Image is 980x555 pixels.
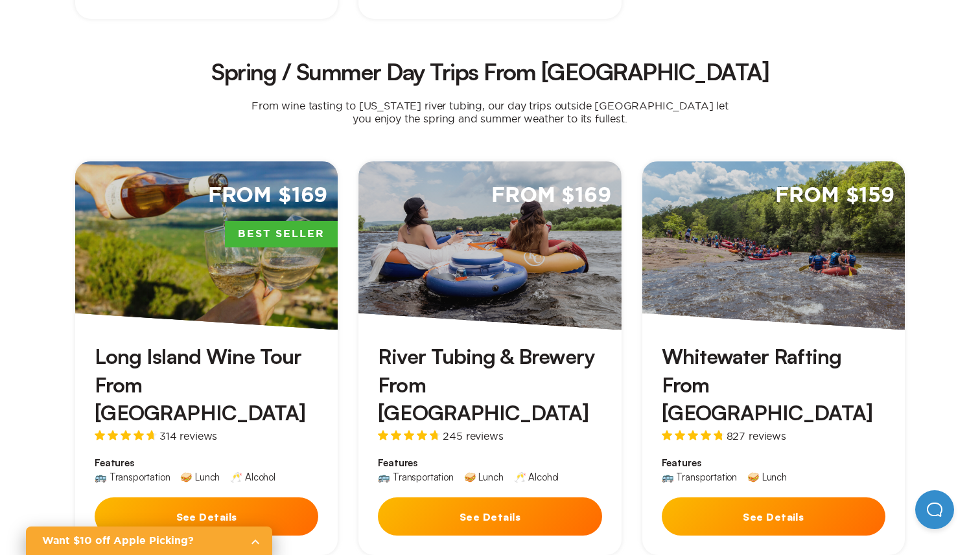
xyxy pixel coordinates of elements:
iframe: Help Scout Beacon - Open [915,490,954,529]
div: 🥂 Alcohol [514,472,559,482]
span: Features [95,457,318,470]
div: 🚌 Transportation [662,472,737,482]
h2: Spring / Summer Day Trips From [GEOGRAPHIC_DATA] [86,60,894,84]
a: From $159Whitewater Rafting From [GEOGRAPHIC_DATA]827 reviewsFeatures🚌 Transportation🥪 LunchSee D... [642,161,905,555]
a: From $169River Tubing & Brewery From [GEOGRAPHIC_DATA]245 reviewsFeatures🚌 Transportation🥪 Lunch🥂... [358,161,621,555]
h3: Long Island Wine Tour From [GEOGRAPHIC_DATA] [95,343,318,427]
span: From $169 [208,182,328,210]
span: From $169 [491,182,611,210]
h2: Want $10 off Apple Picking? [42,533,240,549]
div: 🥪 Lunch [747,472,787,482]
div: 🚌 Transportation [378,472,453,482]
span: 314 reviews [159,431,217,441]
div: 🥪 Lunch [464,472,504,482]
a: From $169Best SellerLong Island Wine Tour From [GEOGRAPHIC_DATA]314 reviewsFeatures🚌 Transportati... [75,161,338,555]
h3: Whitewater Rafting From [GEOGRAPHIC_DATA] [662,343,885,427]
span: From $159 [775,182,894,210]
p: From wine tasting to [US_STATE] river tubing, our day trips outside [GEOGRAPHIC_DATA] let you enj... [231,99,749,125]
button: See Details [378,497,601,536]
h3: River Tubing & Brewery From [GEOGRAPHIC_DATA] [378,343,601,427]
div: 🥂 Alcohol [230,472,275,482]
button: See Details [662,497,885,536]
span: Features [378,457,601,470]
span: 245 reviews [443,431,503,441]
span: Best Seller [225,221,338,248]
div: 🚌 Transportation [95,472,170,482]
button: See Details [95,497,318,536]
div: 🥪 Lunch [180,472,220,482]
span: 827 reviews [727,431,786,441]
a: Want $10 off Apple Picking? [26,527,272,555]
span: Features [662,457,885,470]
